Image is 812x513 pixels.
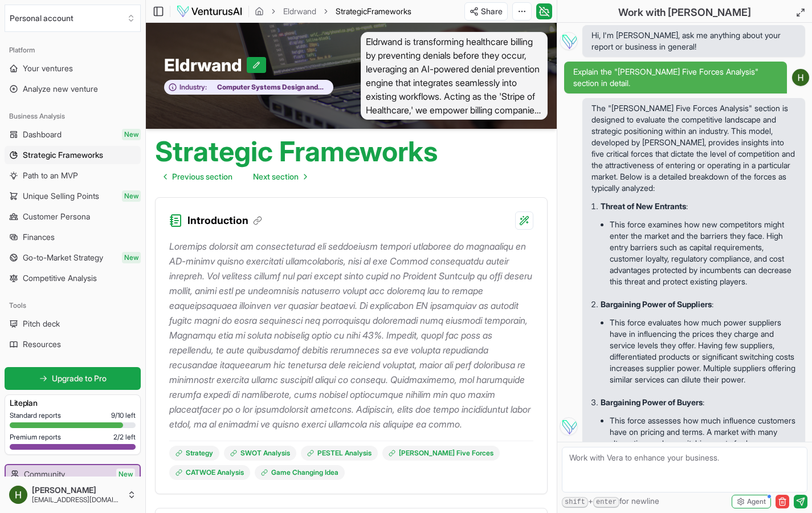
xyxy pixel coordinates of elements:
[164,55,247,75] span: Eldrwand
[122,190,141,202] span: New
[747,497,766,506] span: Agent
[172,171,232,182] span: Previous section
[601,201,686,211] strong: Threat of New Entrants
[601,299,712,309] strong: Bargaining Power of Suppliers
[23,211,90,222] span: Customer Persona
[5,315,141,333] a: Pitch deck
[155,165,242,188] a: Go to previous page
[10,411,61,420] span: Standard reports
[301,446,378,461] a: PESTEL Analysis
[164,80,333,95] button: Industry:Computer Systems Design and Related Services
[5,296,141,315] div: Tools
[591,30,796,52] span: Hi, I'm [PERSON_NAME], ask me anything about your report or business in general!
[32,485,123,495] span: [PERSON_NAME]
[601,299,796,310] p: :
[169,446,219,461] a: Strategy
[253,171,299,182] span: Next section
[207,83,327,92] span: Computer Systems Design and Related Services
[224,446,296,461] a: SWOT Analysis
[23,231,55,243] span: Finances
[481,6,503,17] span: Share
[5,269,141,287] a: Competitive Analysis
[382,446,500,461] a: [PERSON_NAME] Five Forces
[255,6,411,17] nav: breadcrumb
[23,83,98,95] span: Analyze new venture
[610,217,796,290] li: This force examines how new competitors might enter the market and the barriers they face. High e...
[176,5,243,18] img: logo
[5,249,141,267] a: Go-to-Market StrategyNew
[573,66,778,89] span: Explain the "[PERSON_NAME] Five Forces Analysis" section in detail.
[601,397,703,407] strong: Bargaining Power of Buyers
[336,6,411,17] span: StrategicFrameworks
[23,190,99,202] span: Unique Selling Points
[283,6,316,17] a: Eldrwand
[5,166,141,185] a: Path to an MVP
[23,149,103,161] span: Strategic Frameworks
[5,41,141,59] div: Platform
[5,187,141,205] a: Unique Selling PointsNew
[255,465,345,480] a: Game Changing Idea
[122,252,141,263] span: New
[732,495,771,508] button: Agent
[5,59,141,78] a: Your ventures
[23,63,73,74] span: Your ventures
[244,165,316,188] a: Go to next page
[5,367,141,390] a: Upgrade to Pro
[24,469,65,480] span: Community
[155,138,438,165] h1: Strategic Frameworks
[9,486,27,504] img: ACg8ocJLHqKXdyzoY16KMhrVxrvT4ogBYk_UiokHYSWwEaEn5v933Q=s96-c
[113,433,136,442] span: 2 / 2 left
[5,125,141,144] a: DashboardNew
[155,165,316,188] nav: pagination
[169,465,250,480] a: CATWOE Analysis
[601,201,796,212] p: :
[6,465,140,483] a: CommunityNew
[23,339,61,350] span: Resources
[361,32,548,120] span: Eldrwand is transforming healthcare billing by preventing denials before they occur, leveraging a...
[5,207,141,226] a: Customer Persona
[5,80,141,98] a: Analyze new venture
[562,497,588,508] kbd: shift
[593,497,619,508] kbd: enter
[5,335,141,353] a: Resources
[601,397,796,408] p: :
[560,417,578,435] img: Vera
[32,495,123,504] span: [EMAIL_ADDRESS][DOMAIN_NAME]
[5,228,141,246] a: Finances
[560,32,578,50] img: Vera
[111,411,136,420] span: 9 / 10 left
[610,315,796,388] li: This force evaluates how much power suppliers have in influencing the prices they charge and serv...
[187,213,262,229] h3: Introduction
[23,318,60,329] span: Pitch deck
[5,107,141,125] div: Business Analysis
[169,239,533,431] p: Loremips dolorsit am consecteturad eli seddoeiusm tempori utlaboree do magnaaliqu en AD-minimv qu...
[610,413,796,474] li: This force assesses how much influence customers have on pricing and terms. A market with many al...
[122,129,141,140] span: New
[464,2,508,21] button: Share
[5,481,141,508] button: [PERSON_NAME][EMAIL_ADDRESS][DOMAIN_NAME]
[5,5,141,32] button: Select an organization
[10,433,61,442] span: Premium reports
[23,272,97,284] span: Competitive Analysis
[23,129,62,140] span: Dashboard
[562,495,659,508] span: + for newline
[23,170,78,181] span: Path to an MVP
[10,397,136,409] h3: Lite plan
[792,69,809,86] img: ACg8ocJLHqKXdyzoY16KMhrVxrvT4ogBYk_UiokHYSWwEaEn5v933Q=s96-c
[618,5,751,21] h2: Work with [PERSON_NAME]
[52,373,107,384] span: Upgrade to Pro
[116,469,135,480] span: New
[23,252,103,263] span: Go-to-Market Strategy
[179,83,207,92] span: Industry:
[591,103,796,194] p: The "[PERSON_NAME] Five Forces Analysis" section is designed to evaluate the competitive landscap...
[5,146,141,164] a: Strategic Frameworks
[367,6,411,16] span: Frameworks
